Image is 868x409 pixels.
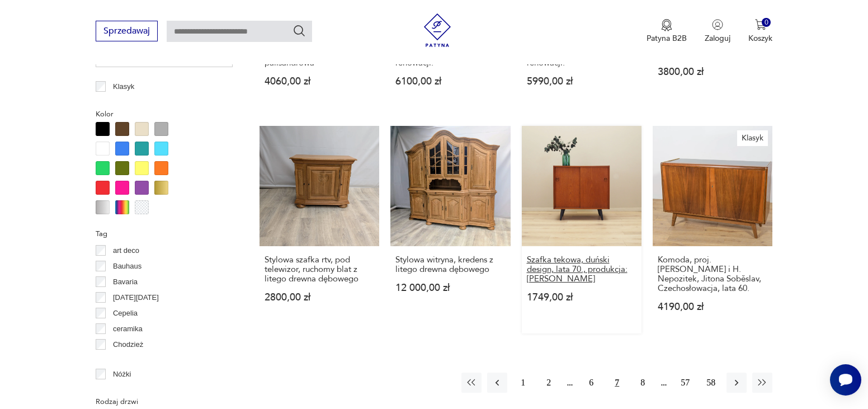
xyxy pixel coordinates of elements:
iframe: Smartsupp widget button [830,364,861,396]
p: Rodzaj drzwi [96,396,233,408]
a: Stylowa szafka rtv, pod telewizor, ruchomy blat z litego drewna dębowegoStylowa szafka rtv, pod t... [260,126,379,333]
p: 4190,00 zł [658,302,767,312]
p: art deco [113,245,139,257]
img: Ikona koszyka [755,19,766,30]
button: 6 [581,373,601,393]
button: 58 [701,373,721,393]
h3: Komoda, proj. [PERSON_NAME] i H. Nepozitek, Jitona Soběslav, Czechosłowacja, lata 60. [658,255,767,293]
h3: Stylowa szafka rtv, pod telewizor, ruchomy blat z litego drewna dębowego [265,255,374,284]
p: 4060,00 zł [265,77,374,86]
p: 2800,00 zł [265,293,374,302]
button: Szukaj [293,24,306,37]
p: Bavaria [113,276,138,288]
a: Stylowa witryna, kredens z litego drewna dębowegoStylowa witryna, kredens z litego drewna dęboweg... [390,126,510,333]
p: [DATE][DATE] [113,292,159,304]
button: Patyna B2B [647,19,687,44]
p: Bauhaus [113,260,141,272]
h3: Wysoka duńska komoda z lat 60. w stylu mid-century palisandrowa [265,39,374,68]
a: Szafka tekowa, duński design, lata 70., produkcja: DaniaSzafka tekowa, duński design, lata 70., p... [522,126,641,333]
button: Zaloguj [705,19,730,44]
p: Cepelia [113,307,138,319]
a: Ikona medaluPatyna B2B [647,19,687,44]
p: Klasyk [113,81,134,93]
h3: Stylowa witryna, kredens z litego drewna dębowego [395,255,505,274]
h3: Dębowy kredens z lat 20. w stylu secesyjnym. Po renowacji. [395,39,505,68]
p: Ćmielów [113,354,141,366]
a: KlasykKomoda, proj. B. Landsman i H. Nepozitek, Jitona Soběslav, Czechosłowacja, lata 60.Komoda, ... [653,126,772,333]
a: Sprzedawaj [96,28,158,36]
button: 57 [675,373,695,393]
p: Koszyk [748,33,772,44]
p: 12 000,00 zł [395,283,505,293]
img: Ikona medalu [661,19,672,31]
p: Chodzież [113,339,143,351]
div: 0 [762,18,771,27]
p: 1749,00 zł [527,293,636,302]
p: 6100,00 zł [395,77,505,86]
button: 8 [633,373,653,393]
button: 1 [513,373,533,393]
h3: Stylowa komoda z litego dębu. Po profesjonalnej renowacji. [527,39,636,68]
button: 0Koszyk [748,19,772,44]
p: Zaloguj [705,33,730,44]
button: 2 [539,373,559,393]
p: Patyna B2B [647,33,687,44]
p: Tag [96,228,233,240]
p: 3800,00 zł [658,67,767,77]
img: Patyna - sklep z meblami i dekoracjami vintage [421,13,454,47]
p: Kolor [96,108,233,120]
button: Sprzedawaj [96,21,158,41]
p: 5990,00 zł [527,77,636,86]
p: Nóżki [113,368,131,380]
img: Ikonka użytkownika [712,19,723,30]
button: 7 [607,373,627,393]
h3: Szafka tekowa, duński design, lata 70., produkcja: [PERSON_NAME] [527,255,636,284]
p: ceramika [113,323,143,335]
